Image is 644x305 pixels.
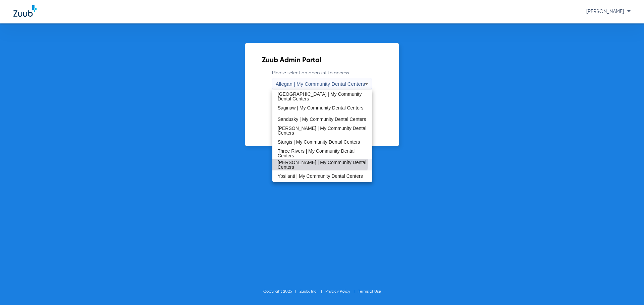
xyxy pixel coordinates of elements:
span: Ypsilanti | My Community Dental Centers [278,174,363,178]
span: [PERSON_NAME] | My Community Dental Centers [278,160,367,169]
span: [GEOGRAPHIC_DATA] | My Community Dental Centers [278,92,367,101]
span: Mt. Pleasant | My Community Dental Centers [278,80,367,90]
iframe: Chat Widget [610,273,644,305]
span: Saginaw | My Community Dental Centers [278,105,364,110]
span: Sturgis | My Community Dental Centers [278,140,360,144]
span: Three Rivers | My Community Dental Centers [278,149,367,158]
span: Sandusky | My Community Dental Centers [278,117,366,122]
span: [PERSON_NAME] | My Community Dental Centers [278,126,367,135]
